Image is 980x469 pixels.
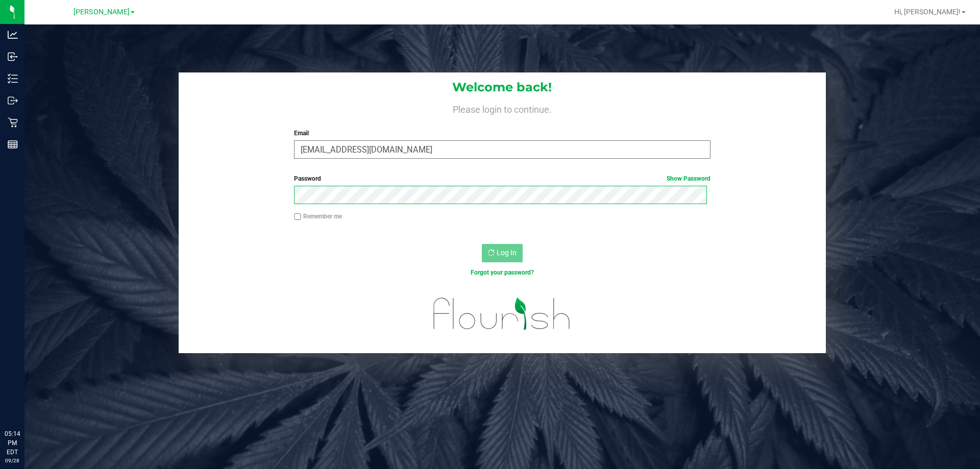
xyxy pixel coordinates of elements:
[894,8,961,16] span: Hi, [PERSON_NAME]!
[667,175,710,182] a: Show Password
[8,52,18,62] inline-svg: Inbound
[8,95,18,106] inline-svg: Outbound
[294,129,710,138] label: Email
[5,457,20,464] p: 09/28
[497,249,517,257] span: Log In
[73,8,130,16] span: [PERSON_NAME]
[294,175,321,182] span: Password
[421,288,583,340] img: flourish_logo.svg
[294,212,342,221] label: Remember me
[471,269,534,276] a: Forgot your password?
[5,429,20,457] p: 05:14 PM EDT
[179,102,826,114] h4: Please login to continue.
[8,73,18,84] inline-svg: Inventory
[8,30,18,40] inline-svg: Analytics
[294,213,301,220] input: Remember me
[482,244,523,262] button: Log In
[8,117,18,128] inline-svg: Retail
[8,139,18,150] inline-svg: Reports
[179,81,826,94] h1: Welcome back!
